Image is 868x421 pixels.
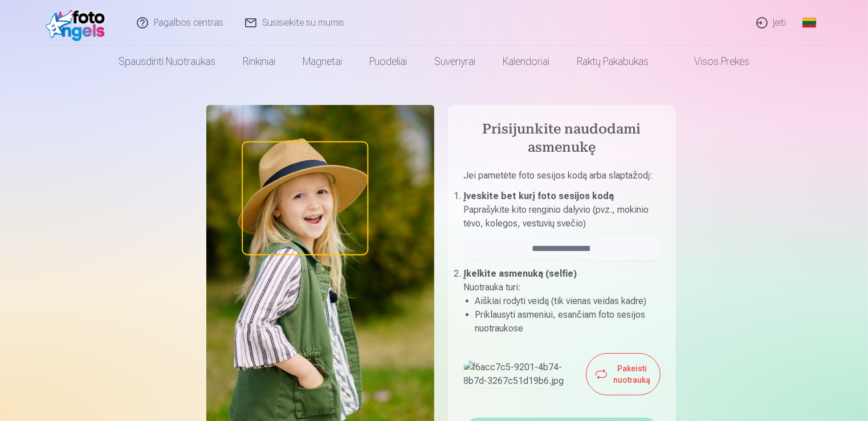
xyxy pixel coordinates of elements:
a: Visos prekės [662,46,763,78]
b: Įveskite bet kurį foto sesijos kodą [464,191,614,201]
p: Paprašykite kito renginio dalyvio (pvz., mokinio tėvo, kolegos, vestuvių svečio) [464,203,660,230]
a: Suvenyrai [421,46,489,78]
img: f6acc7c5-9201-4b74-8b7d-3267c51d19b6.jpg [464,361,568,388]
a: Magnetai [289,46,356,78]
img: /fa2 [46,5,111,41]
p: Nuotrauka turi : [464,281,660,294]
button: Pakeisti nuotrauką [586,354,660,395]
h4: Prisijunkite naudodami asmenukę [464,121,660,157]
a: Spausdinti nuotraukas [105,46,229,78]
p: Jei pametėte foto sesijos kodą arba slaptažodį : [464,169,660,189]
li: Priklausyti asmeniui, esančiam foto sesijos nuotraukose [475,308,660,335]
b: Įkelkite asmenuką (selfie) [464,268,577,279]
li: Aiškiai rodyti veidą (tik vienas veidas kadre) [475,294,660,308]
a: Kalendoriai [489,46,563,78]
a: Raktų pakabukas [563,46,662,78]
a: Rinkiniai [229,46,289,78]
a: Puodeliai [356,46,421,78]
